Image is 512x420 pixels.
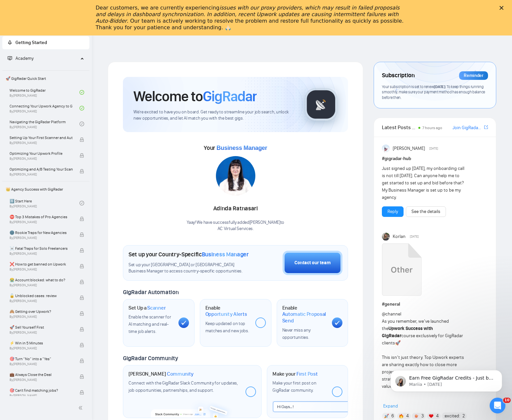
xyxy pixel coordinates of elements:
[382,301,488,308] h1: # general
[80,327,84,332] span: lock
[294,259,331,267] div: Contact our team
[382,84,485,100] span: Your subscription is set to renew . To keep things running smoothly, make sure your payment metho...
[80,153,84,158] span: lock
[10,268,73,271] span: By [PERSON_NAME]
[10,394,73,398] span: By [PERSON_NAME]
[80,390,84,395] span: lock
[3,72,89,85] span: 🚀 GigRadar Quick Start
[282,327,311,340] span: Never miss any opportunities.
[411,208,440,215] a: See the details
[128,262,250,274] span: Set up your [GEOGRAPHIC_DATA] or [GEOGRAPHIC_DATA] Business Manager to access country-specific op...
[382,145,390,152] img: Anisuzzaman Khan
[381,356,512,402] iframe: Intercom notifications message
[500,6,506,10] div: Close
[10,362,73,366] span: By [PERSON_NAME]
[80,264,84,268] span: lock
[382,206,404,217] button: Reply
[10,229,73,236] span: 🌚 Rookie Traps for New Agencies
[283,251,342,275] button: Contact our team
[10,166,73,173] span: Optimizing and A/B Testing Your Scanner for Better Results
[272,380,316,393] span: Make your first post on GigRadar community.
[204,144,267,152] span: Your
[382,165,467,201] div: Just signed up [DATE], my onboarding call is not till [DATE]. Can anyone help me to get started t...
[205,311,247,317] span: Opportunity Alerts
[10,214,73,220] span: ⛔ Top 3 Mistakes of Pro Agencies
[10,141,73,145] span: By [PERSON_NAME]
[128,380,238,393] span: Connect with the GigRadar Slack Community for updates, job opportunities, partnerships, and support.
[434,84,445,89] span: [DATE]
[8,56,34,61] span: Academy
[282,311,327,324] span: Automatic Proposal Send
[10,308,73,315] span: 🙈 Getting over Upwork?
[10,150,73,157] span: Optimizing Your Upwork Profile
[10,378,73,382] span: By [PERSON_NAME]
[10,252,73,256] span: By [PERSON_NAME]
[422,126,442,130] span: 7 hours ago
[387,208,398,215] a: Reply
[484,124,488,130] a: export
[123,289,178,296] span: GigRadar Automation
[80,106,84,110] span: check-circle
[10,277,73,283] span: 😭 Account blocked: what to do?
[10,220,73,224] span: By [PERSON_NAME]
[15,56,34,61] span: Academy
[436,413,439,419] span: 4
[80,343,84,347] span: lock
[10,387,73,394] span: 🎯 Can't find matching jobs?
[296,371,317,377] span: First Post
[10,173,73,176] span: By [PERSON_NAME]
[78,405,85,411] span: double-left
[399,414,404,418] img: 🔥
[167,371,194,377] span: Community
[429,414,433,418] img: ❤️
[414,414,419,418] img: 💥
[406,206,446,217] button: See the details
[10,299,73,303] span: By [PERSON_NAME]
[272,371,317,377] h1: Make your
[187,203,284,214] div: Adinda Ratnasari
[10,315,73,319] span: By [PERSON_NAME]
[205,305,250,317] h1: Enable
[10,117,80,131] a: Navigating the GigRadar PlatformBy[PERSON_NAME]
[382,311,401,317] span: @channel
[133,87,257,105] h1: Welcome to
[10,236,73,240] span: By [PERSON_NAME]
[3,183,89,196] span: 👑 Agency Success with GigRadar
[10,356,73,362] span: 🎯 Turn “No” into a “Yes”
[147,305,166,311] span: Scanner
[453,124,483,131] a: Join GigRadar Slack Community
[490,398,505,413] iframe: Intercom live chat
[382,155,488,162] h1: # gigradar-hub
[217,145,267,151] span: Business Manager
[128,251,249,258] h1: Set up your Country-Specific
[80,374,84,379] span: lock
[80,169,84,174] span: lock
[80,311,84,316] span: lock
[282,305,327,324] h1: Enable
[384,414,389,418] img: 🚀
[128,314,171,334] span: Enable the scanner for AI matching and real-time job alerts.
[395,340,401,346] span: 🚀
[10,134,73,141] span: Setting Up Your First Scanner and Auto-Bidder
[421,413,424,419] span: 3
[382,70,414,81] span: Subscription
[406,413,409,419] span: 4
[80,137,84,142] span: lock
[203,87,257,105] span: GigRadar
[202,251,249,258] span: Business Manager
[305,88,337,121] img: gigradar-logo.png
[123,355,178,362] span: GigRadar Community
[10,261,73,268] span: ❌ How to get banned on Upwork
[96,5,400,24] i: issues with our proxy providers, which may result in failed proposals and delays in dashboard syn...
[80,90,84,95] span: check-circle
[80,232,84,237] span: lock
[128,305,166,311] h1: Set Up a
[80,248,84,253] span: lock
[10,85,80,100] a: Welcome to GigRadarBy[PERSON_NAME]
[393,145,425,152] span: [PERSON_NAME]
[410,234,419,240] span: [DATE]
[382,243,421,298] a: Upwork Success with GigRadar.mp4
[10,331,73,335] span: By [PERSON_NAME]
